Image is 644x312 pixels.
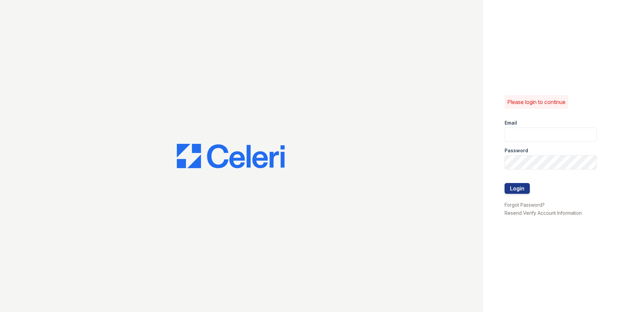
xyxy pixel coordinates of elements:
label: Password [505,147,528,154]
button: Login [505,183,530,194]
a: Forgot Password? [505,202,545,208]
img: CE_Logo_Blue-a8612792a0a2168367f1c8372b55b34899dd931a85d93a1a3d3e32e68fde9ad4.png [177,144,285,168]
a: Resend Verify Account Information [505,210,582,216]
label: Email [505,120,517,126]
p: Please login to continue [507,98,566,106]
